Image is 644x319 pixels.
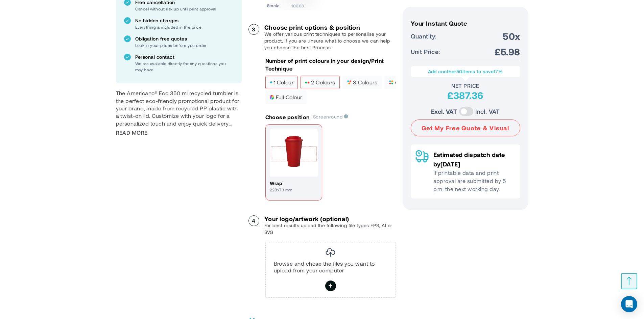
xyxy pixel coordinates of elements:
p: Estimated dispatch date by [433,150,516,169]
h3: Your logo/artwork (optional) [264,215,396,222]
span: 3 colours [347,80,377,85]
p: Everything is included in the price [135,24,234,30]
span: Quantity: [411,31,437,41]
span: 17% [494,69,503,74]
span: £5.98 [495,46,520,58]
span: Read More [116,129,148,136]
h4: wrap [270,180,318,187]
div: £387.36 [411,89,520,101]
img: Print position wrap [270,129,318,177]
span: Unit Price: [411,47,440,56]
td: Stock: [267,0,280,9]
span: 2 colours [305,80,335,85]
span: Screenround [313,114,348,119]
p: 228x73 mm [270,187,318,193]
p: Browse and chose the files you want to upload from your computer [274,260,387,274]
span: 1 colour [270,80,294,85]
div: Net Price [411,82,520,89]
p: If printable data and print approval are submitted by 5 p.m. the next working day. [433,169,516,193]
p: Add another items to save [414,68,517,75]
label: Incl. VAT [475,107,500,116]
label: Browse and chose the files [325,281,336,291]
span: [DATE] [440,160,460,168]
td: 10000 [281,0,315,9]
img: Delivery [415,150,429,163]
p: No hidden charges [135,17,234,24]
span: 50x [503,30,520,42]
span: 4 colours [389,80,419,85]
label: Excl. VAT [431,107,457,116]
p: We offer various print techniques to personalise your product, if you are unsure what to choose w... [264,31,396,51]
p: Choose position [265,113,310,121]
img: Image Uploader [326,248,335,257]
p: Lock in your prices before you order [135,42,234,48]
h3: Choose print options & position [264,24,396,31]
span: full colour [270,95,302,100]
p: We are available directly for any questions you may have [135,60,234,73]
div: The Americano® Eco 350 ml recycled tumbler is the perfect eco-friendly promotional product for yo... [116,89,242,127]
p: Obligation free quotes [135,35,234,42]
p: Cancel without risk up until print approval [135,6,234,12]
span: 50 [456,69,462,74]
p: For best results upload the following file types EPS, AI or SVG [264,222,396,236]
div: Open Intercom Messenger [621,296,637,312]
p: Personal contact [135,54,234,60]
button: Get My Free Quote & Visual [411,119,520,136]
p: Number of print colours in your design/Print Technique [265,57,396,72]
h3: Your Instant Quote [411,20,520,27]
